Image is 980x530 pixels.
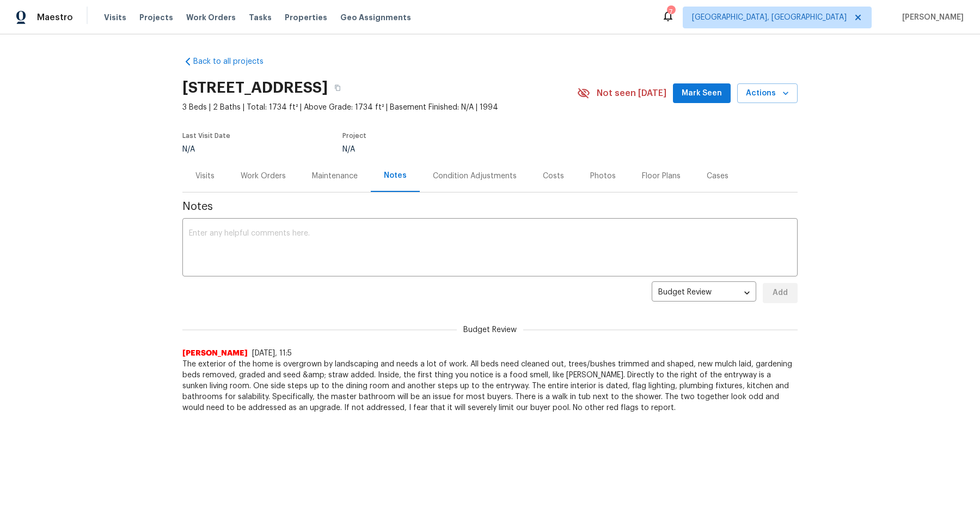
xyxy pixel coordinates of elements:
span: Work Orders [186,12,236,23]
span: [GEOGRAPHIC_DATA], [GEOGRAPHIC_DATA] [692,12,847,23]
span: Tasks [249,14,272,21]
div: Cases [707,171,728,182]
span: [DATE], 11:5 [252,350,292,357]
div: 7 [667,7,675,17]
div: Budget Review [652,280,756,306]
div: Costs [543,171,564,182]
div: Notes [384,170,407,181]
button: Mark Seen [673,83,731,104]
span: Last Visit Date [182,132,230,139]
div: Photos [590,171,616,182]
span: Geo Assignments [340,12,411,23]
span: Not seen [DATE] [597,88,666,99]
span: The exterior of the home is overgrown by landscaping and needs a lot of work. All beds need clean... [182,359,798,413]
span: Properties [285,12,327,23]
a: Back to all projects [182,56,287,67]
div: Floor Plans [642,171,681,182]
span: Mark Seen [682,87,722,100]
div: N/A [342,146,552,153]
div: Work Orders [241,171,286,182]
span: Projects [139,12,173,23]
div: N/A [182,146,230,153]
span: Actions [746,87,789,100]
span: Budget Review [457,324,523,335]
div: Condition Adjustments [433,171,517,182]
span: [PERSON_NAME] [898,12,964,23]
button: Actions [737,83,798,104]
span: [PERSON_NAME] [182,348,248,359]
span: Visits [104,12,126,23]
span: Project [342,132,366,139]
h2: [STREET_ADDRESS] [182,82,328,93]
div: Maintenance [312,171,358,182]
span: Notes [182,201,798,212]
div: Visits [195,171,215,182]
span: Maestro [37,12,73,23]
span: 3 Beds | 2 Baths | Total: 1734 ft² | Above Grade: 1734 ft² | Basement Finished: N/A | 1994 [182,102,577,113]
button: Copy Address [328,78,347,98]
